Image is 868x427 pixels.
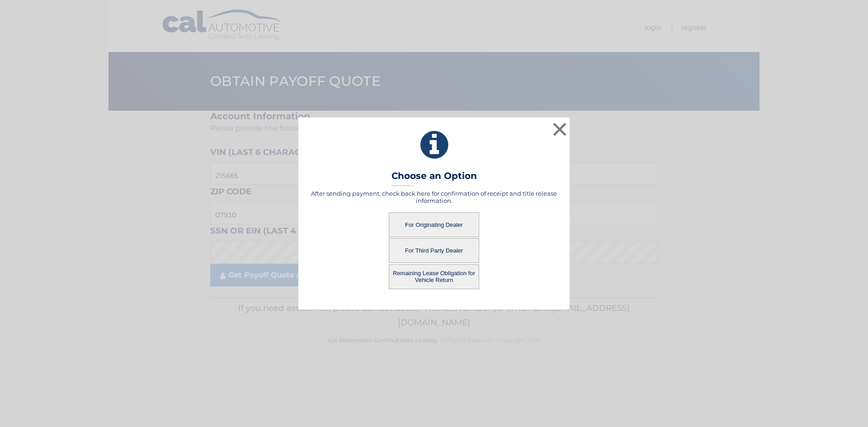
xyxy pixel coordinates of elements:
[310,190,558,204] h5: After sending payment, check back here for confirmation of receipt and title release information.
[392,170,477,186] h3: Choose an Option
[389,238,479,263] button: For Third Party Dealer
[389,212,479,237] button: For Originating Dealer
[551,120,569,138] button: ×
[389,264,479,289] button: Remaining Lease Obligation for Vehicle Return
